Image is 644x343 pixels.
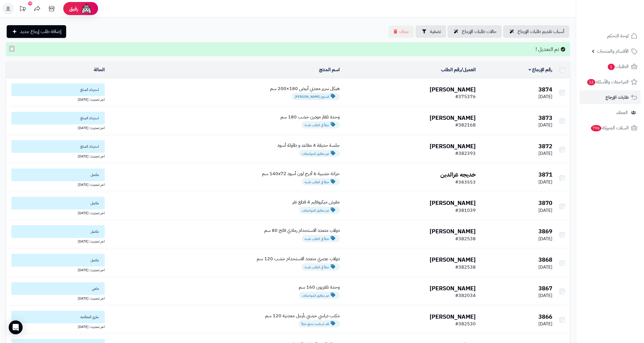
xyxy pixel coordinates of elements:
[538,264,552,271] span: [DATE]
[94,66,105,73] a: الحالة
[416,25,446,38] button: تصفية
[8,124,105,131] div: اخر تحديث: [DATE]
[81,3,92,14] img: ai-face.png
[580,90,641,104] a: طلبات الإرجاع
[265,312,340,319] a: مكتب دراسي خشبي بأرجل معدنية 120 سم
[11,83,105,96] span: استرداد المبلغ
[302,235,340,242] span: خطأ في الطلب نفسه
[430,28,441,35] span: تصفية
[299,150,340,157] span: غير مطابق للمواصفات
[440,170,476,179] b: خديجه عزالدين
[605,4,638,16] img: logo-2.png
[538,93,552,100] span: [DATE]
[389,25,414,38] button: حذف
[538,142,552,151] b: 3872
[299,284,340,291] a: وحدة تلفزيون 160 سم
[455,292,476,299] span: #382034
[8,153,105,159] div: اخر تحديث: [DATE]
[597,47,629,55] span: الأقسام والمنتجات
[28,1,32,5] div: 10
[587,78,629,86] span: المراجعات والأسئلة
[8,210,105,216] div: اخر تحديث: [DATE]
[605,93,629,101] span: طلبات الإرجاع
[587,79,596,86] span: 12
[9,45,15,52] button: ×
[430,113,476,122] b: [PERSON_NAME]
[11,112,105,124] span: استرداد المبلغ
[270,85,340,92] span: هيكل سرير معدني أبيض 180×200 سم
[607,63,629,71] span: الطلبات
[430,255,476,264] b: [PERSON_NAME]
[607,32,629,40] span: لوحة التحكم
[529,66,553,73] a: رقم الإرجاع
[8,96,105,102] div: اخر تحديث: [DATE]
[538,320,552,327] span: [DATE]
[257,255,340,262] a: دولاب عصري متعدد الاستخدام خشب 120 سم
[455,207,476,214] span: #381039
[11,225,105,238] span: مكتمل
[20,28,61,35] span: إضافة طلب إرجاع جديد
[302,121,340,129] span: خطأ في الطلب نفسه
[538,235,552,242] span: [DATE]
[264,227,340,234] a: دولاب متعدد الاستخدام رمادي فاتح 80 سم
[11,282,105,295] span: ملغي
[538,255,552,264] b: 3868
[277,142,340,149] span: جلسة حديقة 4 مقاعد و طاولة أسود
[430,284,476,293] b: [PERSON_NAME]
[9,320,23,334] div: Open Intercom Messenger
[8,295,105,301] div: اخر تحديث: [DATE]
[455,150,476,157] span: #382393
[441,66,461,73] a: رقم الطلب
[580,75,641,89] a: المراجعات والأسئلة12
[8,238,105,244] div: اخر تحديث: [DATE]
[299,320,340,327] span: لقد استلمت منتج خطأ
[607,63,615,70] span: 1
[518,28,564,35] span: أسباب تقديم طلبات الإرجاع
[538,312,552,321] b: 3866
[455,179,476,186] span: #383553
[616,109,628,117] span: العملاء
[430,199,476,207] b: [PERSON_NAME]
[319,66,340,73] a: اسم المنتج
[430,85,476,94] b: [PERSON_NAME]
[462,28,497,35] span: حالات طلبات الإرجاع
[11,254,105,267] span: مكتمل
[580,29,641,43] a: لوحة التحكم
[538,150,552,157] span: [DATE]
[342,62,478,78] td: /
[590,124,629,132] span: السلات المتروكة
[399,28,409,35] span: حذف
[538,113,552,122] b: 3873
[580,106,641,120] a: العملاء
[538,207,552,214] span: [DATE]
[302,178,340,186] span: خطأ في الطلب نفسه
[455,264,476,271] span: #382538
[69,5,78,12] span: رفيق
[11,197,105,210] span: مكتمل
[463,66,476,73] a: العميل
[262,170,340,177] a: خزانة خشبية 6 أدرج لون أسود 140x72 سم
[11,140,105,153] span: استرداد المبلغ
[281,113,340,120] span: وحدة تلفاز مودرن خشب 180 سم
[503,25,569,38] a: أسباب تقديم طلبات الإرجاع
[455,93,476,100] span: #375376
[11,168,105,181] span: مكتمل
[8,181,105,187] div: اخر تحديث: [DATE]
[580,121,641,135] a: السلات المتروكة796
[580,60,641,74] a: الطلبات1
[8,267,105,273] div: اخر تحديث: [DATE]
[430,227,476,236] b: [PERSON_NAME]
[430,142,476,151] b: [PERSON_NAME]
[292,199,340,206] a: مفرش ميكروفايبر 4 قطع نفر
[299,292,340,299] span: غير مطابق للمواصفات
[299,207,340,214] span: غير مطابق للمواصفات
[7,25,66,38] a: إضافة طلب إرجاع جديد
[11,311,105,323] span: جاري المعالجه
[6,42,570,56] div: تم التعديل !
[8,323,105,329] div: اخر تحديث: [DATE]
